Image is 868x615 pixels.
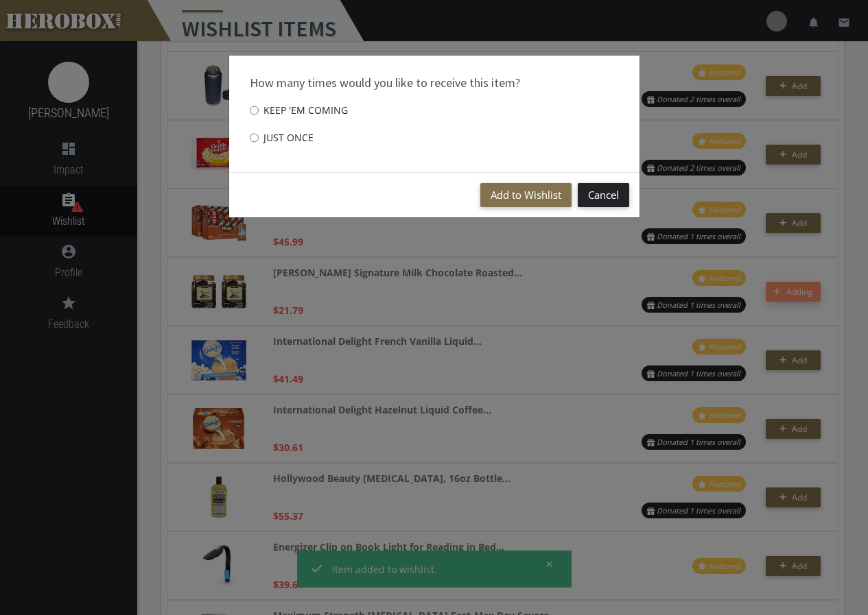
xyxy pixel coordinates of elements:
label: Just once [250,124,314,152]
input: Keep 'em coming [250,99,259,121]
button: Cancel [578,183,629,207]
h4: How many times would you like to receive this item? [250,76,619,90]
button: Add to Wishlist [480,183,572,207]
label: Keep 'em coming [250,97,348,124]
input: Just once [250,127,259,149]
